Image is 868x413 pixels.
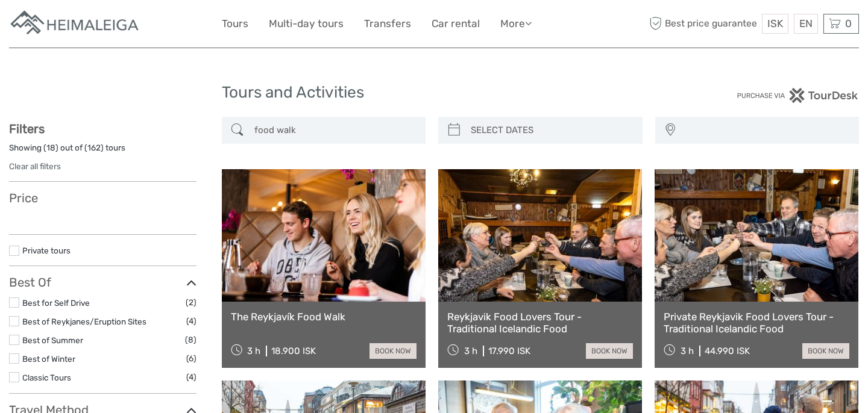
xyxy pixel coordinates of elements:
[664,311,849,335] a: Private Reykjavik Food Lovers Tour - Traditional Icelandic Food
[9,142,197,161] div: Showing ( ) out of ( ) tours
[22,298,90,308] a: Best for Self Drive
[647,14,759,34] span: Best price guarantee
[9,9,142,39] img: Apartments in Reykjavik
[186,370,197,384] span: (4)
[370,343,417,359] a: book now
[22,335,83,345] a: Best of Summer
[22,373,71,382] a: Classic Tours
[432,15,480,33] a: Car rental
[22,354,75,364] a: Best of Winter
[22,246,71,255] a: Private tours
[705,346,750,356] div: 44.990 ISK
[87,142,101,154] label: 162
[767,17,783,29] span: ISK
[464,346,477,356] span: 3 h
[586,343,633,359] a: book now
[250,120,420,141] input: SEARCH
[185,333,197,347] span: (8)
[802,343,849,359] a: book now
[9,122,45,136] strong: Filters
[9,161,61,171] a: Clear all filters
[9,191,197,205] h3: Price
[681,346,694,356] span: 3 h
[269,15,344,33] a: Multi-day tours
[231,311,417,323] a: The Reykjavík Food Walk
[447,311,633,335] a: Reykjavik Food Lovers Tour - Traditional Icelandic Food
[794,14,818,34] div: EN
[186,352,197,365] span: (6)
[222,15,248,33] a: Tours
[247,346,260,356] span: 3 h
[46,142,55,154] label: 18
[22,317,146,326] a: Best of Reykjanes/Eruption Sites
[737,88,859,103] img: PurchaseViaTourDesk.png
[488,346,530,356] div: 17.990 ISK
[271,346,316,356] div: 18.900 ISK
[9,275,197,290] h3: Best Of
[364,15,411,33] a: Transfers
[843,17,854,29] span: 0
[186,296,197,309] span: (2)
[186,314,197,328] span: (4)
[466,120,637,141] input: SELECT DATES
[500,15,532,33] a: More
[222,83,647,102] h1: Tours and Activities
